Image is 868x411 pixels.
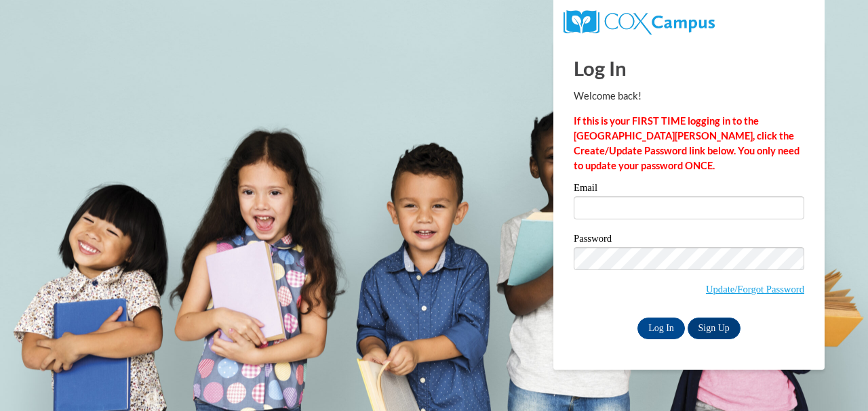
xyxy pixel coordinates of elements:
label: Email [574,183,804,196]
p: Welcome back! [574,89,804,104]
img: COX Campus [564,10,715,35]
label: Password [574,234,804,247]
h1: Log In [574,54,804,82]
strong: If this is your FIRST TIME logging in to the [GEOGRAPHIC_DATA][PERSON_NAME], click the Create/Upd... [574,115,800,171]
input: Log In [637,318,685,339]
a: Update/Forgot Password [706,284,804,295]
a: COX Campus [564,16,715,27]
a: Sign Up [688,318,741,339]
